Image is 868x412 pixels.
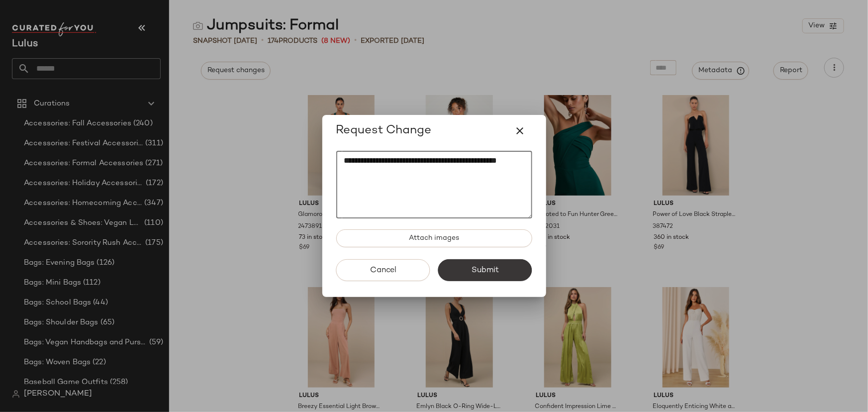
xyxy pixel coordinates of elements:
span: Attach images [408,234,459,242]
span: Request Change [336,123,432,139]
button: Attach images [336,229,532,247]
span: Cancel [369,266,396,275]
span: Submit [471,266,499,275]
button: Submit [438,259,532,281]
button: Cancel [336,259,430,281]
